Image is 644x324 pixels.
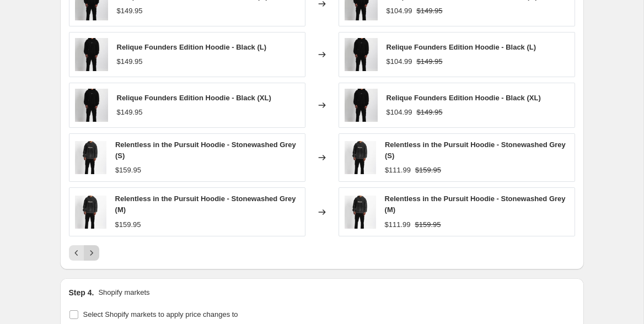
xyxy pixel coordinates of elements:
[115,141,296,160] span: Relentless in the Pursuit Hoodie - Stonewashed Grey (S)
[417,107,443,118] strike: $149.95
[83,310,238,318] span: Select Shopify markets to apply price changes to
[117,107,143,118] div: $149.95
[345,89,378,122] img: RELIQUECLO-BlackHoodieJaxonRikiti-2898-3222_updated_80x.jpg
[75,141,106,174] img: RELIQUECLO-StoneWashedHoodieJaxonRikiti-2898-3674_updated_80x.jpg
[117,94,271,102] span: Relique Founders Edition Hoodie - Black (XL)
[387,107,412,118] div: $104.99
[345,196,376,229] img: RELIQUECLO-StoneWashedHoodieJaxonRikiti-2898-3674_updated_80x.jpg
[385,165,411,176] div: $111.99
[84,245,99,261] button: Next
[385,141,566,160] span: Relentless in the Pursuit Hoodie - Stonewashed Grey (S)
[345,141,376,174] img: RELIQUECLO-StoneWashedHoodieJaxonRikiti-2898-3674_updated_80x.jpg
[115,219,141,230] div: $159.95
[415,219,441,230] strike: $159.95
[69,245,99,261] nav: Pagination
[387,94,541,102] span: Relique Founders Edition Hoodie - Black (XL)
[417,6,443,17] strike: $149.95
[415,165,441,176] strike: $159.95
[387,6,412,17] div: $104.99
[69,245,84,261] button: Previous
[387,56,412,67] div: $104.99
[75,89,108,122] img: RELIQUECLO-BlackHoodieJaxonRikiti-2898-3222_updated_80x.jpg
[98,287,149,298] p: Shopify markets
[115,165,141,176] div: $159.95
[385,195,566,214] span: Relentless in the Pursuit Hoodie - Stonewashed Grey (M)
[387,43,536,51] span: Relique Founders Edition Hoodie - Black (L)
[117,43,267,51] span: Relique Founders Edition Hoodie - Black (L)
[385,219,411,230] div: $111.99
[345,38,378,71] img: RELIQUECLO-BlackHoodieJaxonRikiti-2898-3222_updated_80x.jpg
[117,56,143,67] div: $149.95
[117,6,143,17] div: $149.95
[75,196,106,229] img: RELIQUECLO-StoneWashedHoodieJaxonRikiti-2898-3674_updated_80x.jpg
[69,287,94,298] h2: Step 4.
[115,195,296,214] span: Relentless in the Pursuit Hoodie - Stonewashed Grey (M)
[417,56,443,67] strike: $149.95
[75,38,108,71] img: RELIQUECLO-BlackHoodieJaxonRikiti-2898-3222_updated_80x.jpg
